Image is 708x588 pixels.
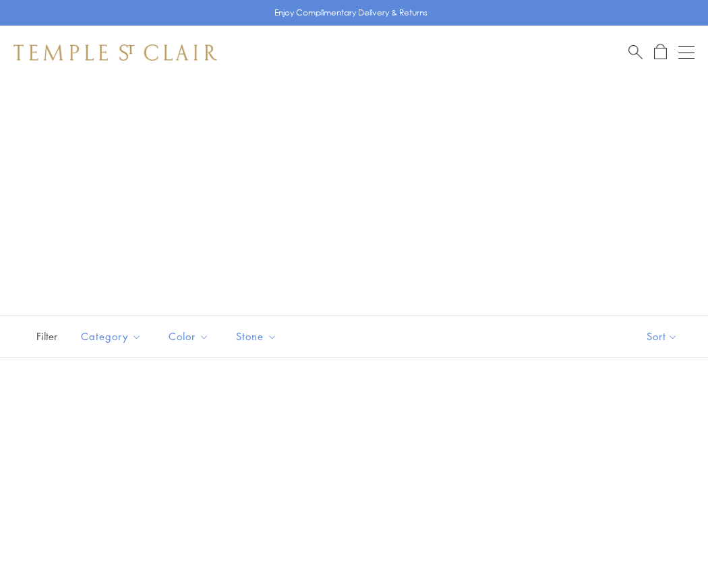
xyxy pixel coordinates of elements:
span: Category [74,328,152,345]
p: Enjoy Complimentary Delivery & Returns [274,6,427,20]
img: Temple St. Clair [13,44,217,61]
span: Stone [229,328,287,345]
button: Category [71,321,152,352]
a: Search [628,44,643,61]
button: Stone [226,321,287,352]
button: Show sort by [616,316,708,357]
span: Color [162,328,219,345]
a: Open Shopping Bag [654,44,667,61]
button: Open navigation [678,44,695,61]
button: Color [158,321,219,352]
